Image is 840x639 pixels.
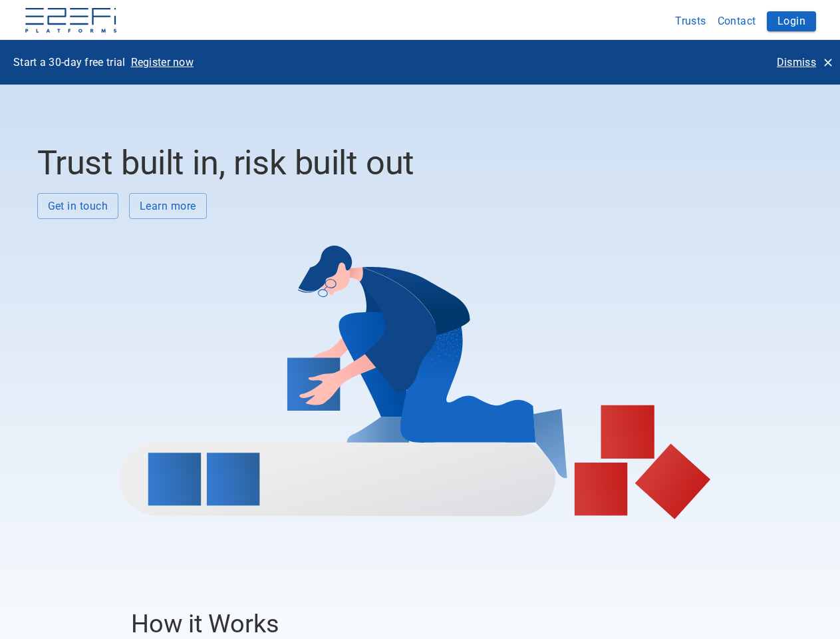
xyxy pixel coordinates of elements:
[13,55,126,70] p: Start a 30-day free trial
[126,51,200,74] button: Register now
[37,193,119,219] button: Get in touch
[131,609,698,638] h3: How it Works
[777,55,816,70] p: Dismiss
[771,51,837,74] button: Dismiss
[129,193,207,219] button: Learn more
[37,143,793,182] h2: Trust built in, risk built out
[131,55,194,70] p: Register now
